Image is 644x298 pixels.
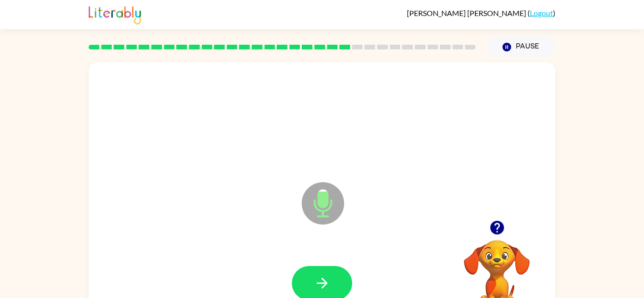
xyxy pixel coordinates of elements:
[530,8,553,17] a: Logout
[89,4,141,24] img: Literably
[407,8,555,17] div: ( )
[407,8,528,17] span: [PERSON_NAME] [PERSON_NAME]
[487,36,555,58] button: Pause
